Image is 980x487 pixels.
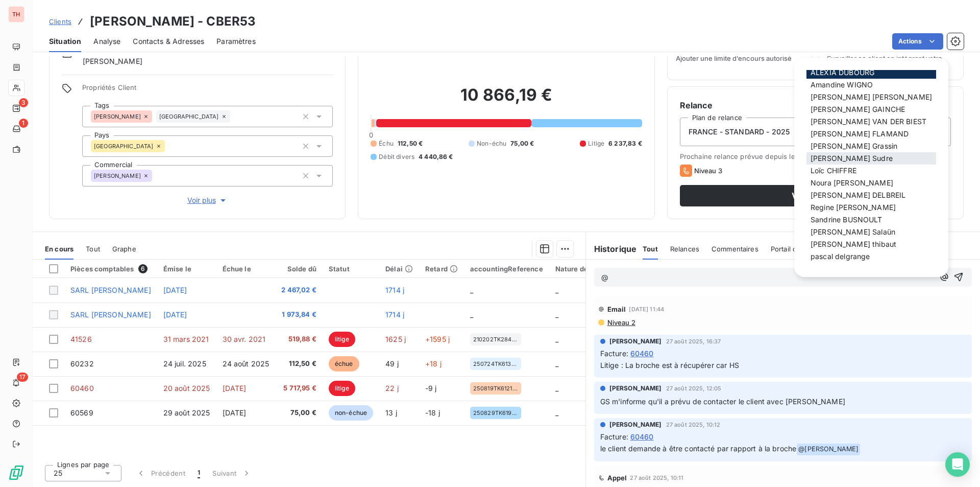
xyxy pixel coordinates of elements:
[54,468,62,478] span: 25
[82,83,333,98] span: Propriétés Client
[425,408,440,417] span: -18 j
[379,139,394,148] span: Échu
[609,337,662,346] span: [PERSON_NAME]
[385,384,399,392] span: 22 j
[8,465,24,481] img: Logo LeanPay
[385,310,404,319] span: 1714 j
[49,17,71,26] span: Clients
[606,318,635,327] span: Niveau 2
[281,285,316,295] span: 2 467,02 €
[555,384,558,392] span: _
[49,16,71,27] a: Clients
[163,335,209,343] span: 31 mars 2021
[643,245,658,253] span: Tout
[49,36,81,47] span: Situation
[666,422,721,428] span: 27 août 2025, 10:12
[419,152,453,161] span: 4 440,86 €
[608,139,642,148] span: 6 237,83 €
[470,265,543,273] div: accountingReference
[70,335,92,343] span: 41526
[666,338,721,344] span: 27 août 2025, 16:37
[811,117,926,126] span: [PERSON_NAME] VAN DER BIEST
[329,332,355,347] span: litige
[163,286,187,294] span: [DATE]
[600,397,845,406] span: GS m'informe qu'il a prévu de contacter le client avec [PERSON_NAME]
[811,227,895,236] span: [PERSON_NAME] Salaün
[198,468,200,478] span: 1
[811,129,909,138] span: [PERSON_NAME] FLAMAND
[329,265,373,273] div: Statut
[223,359,269,368] span: 24 août 2025
[385,408,397,417] span: 13 j
[133,36,204,47] span: Contacts & Adresses
[94,173,141,179] span: [PERSON_NAME]
[811,142,897,150] span: [PERSON_NAME] Grassin
[369,131,373,139] span: 0
[555,359,558,368] span: _
[187,195,228,205] span: Voir plus
[281,310,316,320] span: 1 973,84 €
[473,361,518,367] span: 250724TK61396AD
[425,265,458,273] div: Retard
[223,408,247,417] span: [DATE]
[70,384,94,392] span: 60460
[329,405,373,421] span: non-échue
[680,185,930,206] button: Voir
[771,245,810,253] span: Portail client
[17,373,28,382] span: 17
[8,6,24,22] div: TH
[281,408,316,418] span: 75,00 €
[811,203,896,212] span: Regine [PERSON_NAME]
[555,286,558,294] span: _
[600,431,628,442] span: Facture :
[600,348,628,359] span: Facture :
[470,310,473,319] span: _
[811,191,905,199] span: [PERSON_NAME] DELBREIL
[70,286,151,294] span: SARL [PERSON_NAME]
[281,334,316,344] span: 519,88 €
[223,335,266,343] span: 30 avr. 2021
[94,143,154,149] span: [GEOGRAPHIC_DATA]
[70,408,93,417] span: 60569
[797,444,860,455] span: @ [PERSON_NAME]
[666,385,722,391] span: 27 août 2025, 12:05
[555,408,558,417] span: _
[165,142,173,151] input: Ajouter une valeur
[892,33,943,50] button: Actions
[425,335,450,343] span: +1595 j
[90,12,256,31] h3: [PERSON_NAME] - CBER53
[70,310,151,319] span: SARL [PERSON_NAME]
[223,384,247,392] span: [DATE]
[586,243,637,255] h6: Historique
[555,335,558,343] span: _
[385,359,399,368] span: 49 j
[425,384,437,392] span: -9 j
[130,462,191,484] button: Précédent
[670,245,699,253] span: Relances
[70,359,94,368] span: 60232
[510,139,534,148] span: 75,00 €
[609,384,662,393] span: [PERSON_NAME]
[601,273,608,282] span: @
[676,54,792,62] span: Ajouter une limite d’encours autorisé
[163,310,187,319] span: [DATE]
[600,361,739,369] span: Litige : La broche est à récupérer car HS
[329,381,355,396] span: litige
[281,265,316,273] div: Solde dû
[19,119,28,128] span: 1
[470,286,473,294] span: _
[223,265,269,273] div: Échue le
[555,265,622,273] div: Nature de la facture
[398,139,423,148] span: 112,50 €
[692,192,908,200] span: Voir
[811,240,896,248] span: [PERSON_NAME] thibaut
[680,152,951,160] span: Prochaine relance prévue depuis le
[70,264,151,273] div: Pièces comptables
[112,245,136,253] span: Graphe
[473,385,518,391] span: 250819TK61219NG
[19,98,28,107] span: 3
[609,420,662,429] span: [PERSON_NAME]
[473,410,518,416] span: 250829TK61999AW
[712,245,758,253] span: Commentaires
[371,85,642,115] h2: 10 866,19 €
